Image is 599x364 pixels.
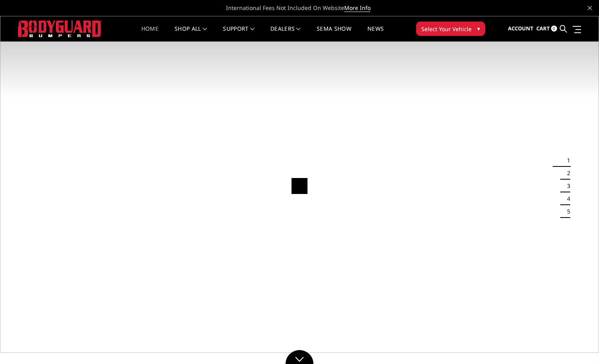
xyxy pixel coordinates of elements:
[141,26,159,42] a: Home
[536,18,557,40] a: Cart 0
[416,22,485,36] button: Select Your Vehicle
[508,18,534,40] a: Account
[562,180,570,192] button: 3 of 5
[562,192,570,205] button: 4 of 5
[536,25,550,32] span: Cart
[18,20,102,37] img: BODYGUARD BUMPERS
[562,154,570,167] button: 1 of 5
[508,25,534,32] span: Account
[317,26,351,42] a: SEMA Show
[223,26,254,42] a: Support
[175,26,207,42] a: shop all
[367,26,384,42] a: News
[344,4,371,12] a: More Info
[421,25,472,33] span: Select Your Vehicle
[286,350,313,364] a: Click to Down
[270,26,301,42] a: Dealers
[477,24,480,33] span: ▾
[562,167,570,180] button: 2 of 5
[562,205,570,218] button: 5 of 5
[551,26,557,32] span: 0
